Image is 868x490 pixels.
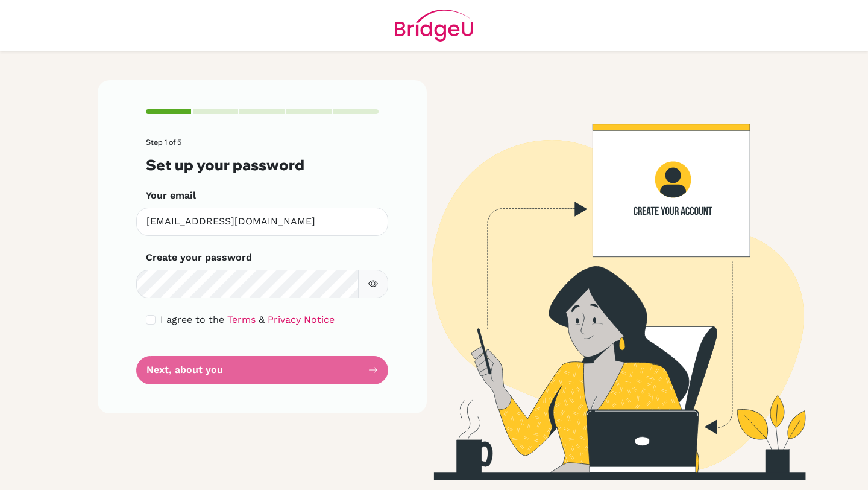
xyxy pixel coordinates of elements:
a: Terms [227,314,256,325]
label: Your email [146,188,196,203]
span: & [259,314,265,325]
label: Create your password [146,250,252,265]
h3: Set up your password [146,156,379,174]
span: Step 1 of 5 [146,138,181,147]
a: Privacy Notice [268,314,335,325]
span: I agree to the [160,314,224,325]
input: Insert your email* [136,208,388,236]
